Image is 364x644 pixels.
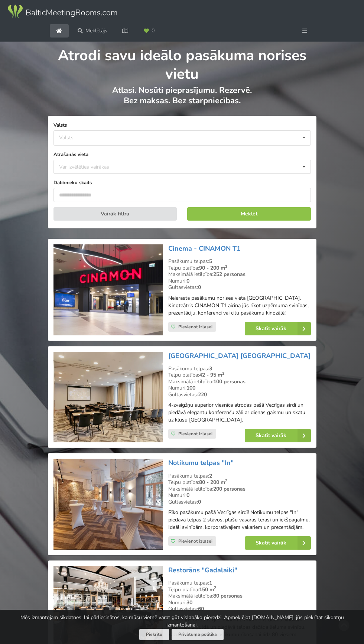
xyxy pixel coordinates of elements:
[178,538,212,544] span: Pievienot izlasei
[168,492,311,499] div: Numuri:
[168,566,237,575] a: Restorāns "Gadalaiki"
[209,472,212,479] strong: 2
[168,365,311,372] div: Pasākumu telpas:
[198,605,204,612] strong: 60
[72,24,112,38] a: Meklētājs
[213,485,246,492] strong: 200 personas
[168,295,311,317] p: Neierasta pasākumu norises vieta [GEOGRAPHIC_DATA]. Kinoteātris CINAMON T1 aicina jūs rīkot uzņēm...
[168,606,311,612] div: Gultasvietas:
[186,492,189,499] strong: 0
[168,458,234,467] a: Notikumu telpas "In"
[53,207,177,221] button: Vairāk filtru
[199,264,227,271] strong: 90 - 200 m
[178,431,212,437] span: Pievienot izlasei
[139,629,169,640] button: Piekrītu
[209,258,212,265] strong: 5
[168,473,311,479] div: Pasākumu telpas:
[199,479,227,486] strong: 80 - 200 m
[53,179,311,186] label: Dalībnieku skaits
[168,265,311,271] div: Telpu platība:
[186,384,195,391] strong: 100
[53,352,163,443] img: Viesnīca | Rīga | Hilton Garden Inn Riga Old Town
[168,278,311,284] div: Numuri:
[168,586,311,593] div: Telpu platība:
[53,121,311,129] label: Valsts
[168,244,241,253] a: Cinema - CINAMON T1
[168,509,311,531] p: Rīko pasākumu pašā Vecrīgas sirdī! Notikumu telpas "In" piedāvā telpas 2 stāvos, plašu vasaras te...
[213,592,243,599] strong: 80 personas
[168,351,311,360] a: [GEOGRAPHIC_DATA] [GEOGRAPHIC_DATA]
[59,134,74,141] div: Valsts
[168,284,311,291] div: Gultasvietas:
[214,585,216,591] sup: 2
[168,599,311,606] div: Numuri:
[168,258,311,265] div: Pasākumu telpas:
[168,385,311,391] div: Numuri:
[53,151,311,158] label: Atrašanās vieta
[225,478,227,484] sup: 2
[48,42,316,84] h1: Atrodi savu ideālo pasākuma norises vietu
[222,371,224,376] sup: 2
[168,580,311,586] div: Pasākumu telpas:
[168,372,311,378] div: Telpu platība:
[209,579,212,586] strong: 1
[168,378,311,385] div: Maksimālā ietilpība:
[7,4,118,19] img: Baltic Meeting Rooms
[168,499,311,505] div: Gultasvietas:
[209,365,212,372] strong: 3
[199,586,216,593] strong: 150 m
[186,277,189,284] strong: 0
[213,271,246,278] strong: 252 personas
[168,486,311,492] div: Maksimālā ietilpība:
[199,371,224,378] strong: 42 - 95 m
[168,271,311,278] div: Maksimālā ietilpība:
[53,459,163,550] img: Svinību telpa | Vecrīga | Notikumu telpas "In"
[198,498,201,505] strong: 0
[168,401,311,424] p: 4-zvaigžņu superior viesnīca atrodas pašā Vecrīgas sirdī un piedāvā elegantu konferenču zāli ar d...
[178,324,212,330] span: Pievienot izlasei
[225,264,227,269] sup: 2
[57,162,126,171] div: Var izvēlēties vairākas
[186,599,192,606] strong: 30
[213,378,246,385] strong: 100 personas
[245,536,311,550] a: Skatīt vairāk
[198,284,201,291] strong: 0
[198,391,207,398] strong: 220
[53,244,163,335] img: Neierastas vietas | Tallina | Cinema - CINAMON T1
[152,28,155,33] span: 0
[168,593,311,599] div: Maksimālā ietilpība:
[168,479,311,486] div: Telpu platība:
[172,629,224,640] a: Privātuma politika
[187,207,311,221] button: Meklēt
[168,391,311,398] div: Gultasvietas:
[245,429,311,442] a: Skatīt vairāk
[245,322,311,335] a: Skatīt vairāk
[48,85,316,114] p: Atlasi. Nosūti pieprasījumu. Rezervē. Bez maksas. Bez starpniecības.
